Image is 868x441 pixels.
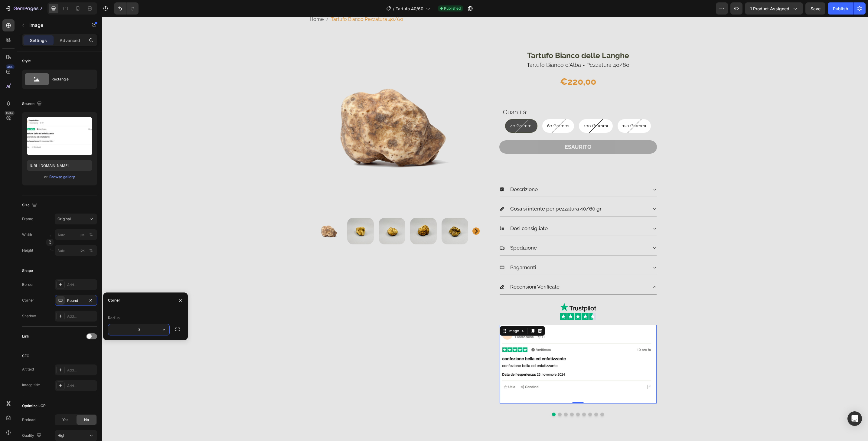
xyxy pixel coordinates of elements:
[108,324,169,335] input: Auto
[102,17,868,441] iframe: Design area
[393,5,394,12] span: /
[22,298,34,303] div: Corner
[22,268,33,273] div: Shape
[397,44,555,52] h1: Tartufo Bianco d'Alba - Pezzatura 40/60
[49,174,75,180] div: Browse gallery
[79,231,86,238] button: %
[486,396,490,399] button: Dot
[22,432,43,440] div: Quality
[79,247,86,254] button: %
[408,106,430,111] span: 40 Grammi
[22,334,29,339] div: Link
[22,313,36,319] div: Shadow
[456,396,460,399] button: Dot
[55,214,97,224] button: Original
[492,396,496,399] button: Dot
[408,208,446,216] p: Dosi consigliate
[370,211,378,218] button: Carousel Next Arrow
[405,311,418,317] div: Image
[444,6,461,11] span: Published
[828,2,853,15] button: Publish
[745,2,803,15] button: 1 product assigned
[108,298,120,303] div: Corner
[408,266,458,274] p: Recensioni Verificate
[833,5,848,12] div: Publish
[22,282,34,287] div: Border
[87,247,95,254] button: px
[408,169,436,177] p: Descrizione
[408,247,434,255] p: Pagamenti
[84,417,89,423] span: No
[425,34,527,43] p: Tartufo Bianco delle Langhe
[62,417,68,423] span: Yes
[22,382,40,388] div: Image title
[55,229,97,240] input: px%
[811,6,821,11] span: Save
[847,411,862,426] div: Open Intercom Messenger
[80,232,85,237] div: px
[55,430,97,441] button: High
[482,106,506,111] span: 100 Grammi
[408,227,435,235] p: Spedizione
[22,353,29,359] div: SEO
[22,100,43,108] div: Source
[89,248,93,253] div: %
[408,188,500,196] p: Cosa si intente per pezzatura 40/60 gr
[27,117,92,155] img: preview-image
[400,91,555,100] h2: Quantità:
[114,2,139,15] div: Undo/Redo
[57,433,65,438] span: High
[27,160,92,171] input: https://example.com/image.jpg
[22,248,33,253] label: Height
[22,216,33,222] label: Frame
[51,72,88,86] div: Rectangle
[498,396,502,399] button: Dot
[2,2,45,15] button: 7
[67,383,96,389] div: Add...
[450,396,454,399] button: Dot
[22,367,34,372] div: Alt text
[49,174,75,180] button: Browse gallery
[520,106,544,111] span: 120 Grammi
[468,396,472,399] button: Dot
[474,396,478,399] button: Dot
[87,231,95,238] button: px
[6,64,15,69] div: 450
[60,37,80,44] p: Advanced
[750,5,789,12] span: 1 product assigned
[30,37,47,44] p: Settings
[44,173,48,181] span: or
[396,5,423,12] span: Tartufo 40/60
[445,106,467,111] span: 60 Grammi
[67,282,96,288] div: Add...
[89,232,93,237] div: %
[67,367,96,373] div: Add...
[398,308,555,387] img: gempages_518908478870258478-e3cbb163-6877-44bf-8ba2-472adfbd89b3.jpg
[805,2,825,15] button: Save
[463,126,490,133] div: ESAURITO
[22,232,32,237] label: Width
[108,315,119,321] div: Radius
[480,396,484,399] button: Dot
[22,403,46,409] div: Optimize LCP
[57,216,71,222] span: Original
[397,123,555,136] button: ESAURITO
[80,248,85,253] div: px
[462,396,466,399] button: Dot
[22,58,31,64] div: Style
[67,298,85,303] div: Round
[55,245,97,256] input: px%
[40,5,42,12] p: 7
[67,314,96,319] div: Add...
[22,201,38,209] div: Size
[22,417,35,423] div: Preload
[29,21,81,29] p: Image
[5,111,15,116] div: Beta
[397,58,555,71] div: €220,00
